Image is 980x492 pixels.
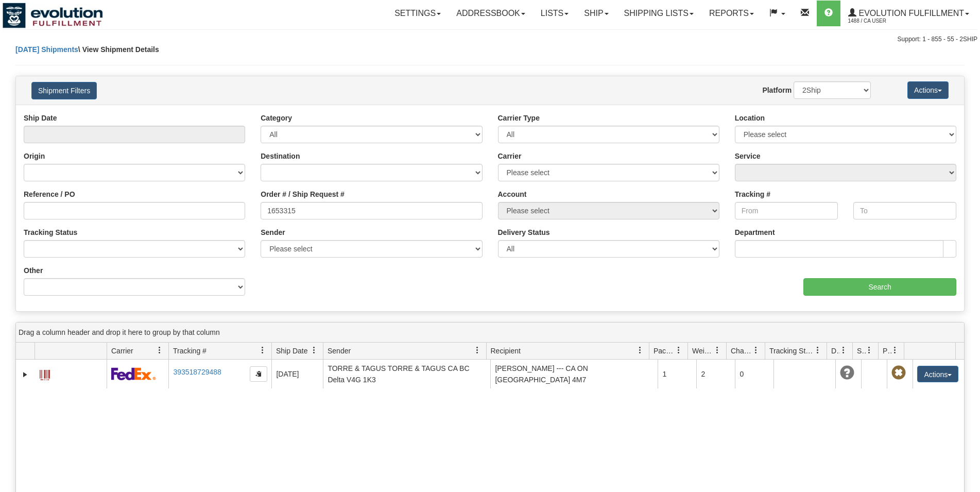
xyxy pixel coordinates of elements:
[3,3,103,28] img: logo1488.jpg
[709,342,726,359] a: Weight filter column settings
[387,1,449,26] a: Settings
[840,1,977,26] a: Evolution Fulfillment 1488 / CA User
[491,346,521,356] span: Recipient
[692,346,714,356] span: Weight
[254,342,271,359] a: Tracking # filter column settings
[111,346,133,356] span: Carrier
[735,202,838,219] input: From
[261,227,285,237] label: Sender
[762,85,792,95] label: Platform
[533,1,576,26] a: Lists
[24,113,57,123] label: Ship Date
[15,45,78,54] a: [DATE] Shipments
[735,227,775,237] label: Department
[735,189,770,199] label: Tracking #
[490,360,658,388] td: [PERSON_NAME] --- CA ON [GEOGRAPHIC_DATA] 4M7
[658,360,696,388] td: 1
[883,346,891,356] span: Pickup Status
[654,346,675,356] span: Packages
[848,16,925,26] span: 1488 / CA User
[857,346,866,356] span: Shipment Issues
[271,360,323,388] td: [DATE]
[111,367,156,380] img: 2 - FedEx Express®
[24,189,75,199] label: Reference / PO
[498,227,550,237] label: Delivery Status
[803,278,956,296] input: Search
[24,265,43,276] label: Other
[261,113,292,123] label: Category
[731,346,752,356] span: Charge
[151,342,168,359] a: Carrier filter column settings
[250,366,267,382] button: Copy to clipboard
[907,81,949,99] button: Actions
[747,342,765,359] a: Charge filter column settings
[576,1,616,26] a: Ship
[328,346,351,356] span: Sender
[31,82,97,99] button: Shipment Filters
[24,227,77,237] label: Tracking Status
[809,342,827,359] a: Tracking Status filter column settings
[891,366,906,380] span: Pickup Not Assigned
[831,346,840,356] span: Delivery Status
[261,151,300,161] label: Destination
[631,342,649,359] a: Recipient filter column settings
[498,189,527,199] label: Account
[735,151,761,161] label: Service
[917,366,958,382] button: Actions
[853,202,956,219] input: To
[173,346,207,356] span: Tracking #
[701,1,762,26] a: Reports
[886,342,904,359] a: Pickup Status filter column settings
[856,9,964,18] span: Evolution Fulfillment
[835,342,852,359] a: Delivery Status filter column settings
[498,113,540,123] label: Carrier Type
[276,346,307,356] span: Ship Date
[840,366,854,380] span: Unknown
[305,342,323,359] a: Ship Date filter column settings
[3,35,977,44] div: Support: 1 - 855 - 55 - 2SHIP
[24,151,45,161] label: Origin
[735,360,773,388] td: 0
[469,342,486,359] a: Sender filter column settings
[861,342,878,359] a: Shipment Issues filter column settings
[696,360,735,388] td: 2
[40,365,50,382] a: Label
[261,189,345,199] label: Order # / Ship Request #
[769,346,814,356] span: Tracking Status
[449,1,533,26] a: Addressbook
[323,360,490,388] td: TORRE & TAGUS TORRE & TAGUS CA BC Delta V4G 1K3
[498,151,522,161] label: Carrier
[670,342,687,359] a: Packages filter column settings
[78,45,159,54] span: \ View Shipment Details
[16,323,964,343] div: grid grouping header
[956,193,979,298] iframe: chat widget
[173,368,221,376] a: 393518729488
[735,113,765,123] label: Location
[20,369,30,380] a: Expand
[616,1,701,26] a: Shipping lists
